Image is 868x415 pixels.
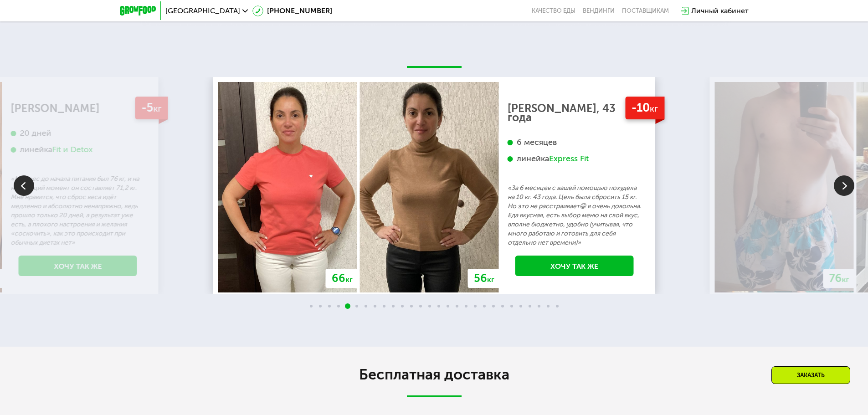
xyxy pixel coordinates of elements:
[823,269,855,288] div: 76
[771,366,850,384] div: Заказать
[153,103,161,114] span: кг
[532,7,575,15] a: Качество еды
[487,275,494,284] span: кг
[622,7,669,15] div: поставщикам
[625,97,664,120] div: -10
[508,104,642,122] div: [PERSON_NAME], 43 года
[135,97,168,120] div: -5
[11,144,145,155] div: линейка
[468,269,500,288] div: 56
[834,175,854,196] img: Slide right
[508,137,642,148] div: 6 месяцев
[252,5,332,16] a: [PHONE_NUMBER]
[165,7,240,15] span: [GEOGRAPHIC_DATA]
[179,365,689,384] h2: Бесплатная доставка
[11,174,145,247] p: «Мой вес до начала питания был 76 кг, и на настоящий момент он составляет 71,2 кг. Мне нравится, ...
[549,154,589,164] div: Express Fit
[650,103,658,114] span: кг
[11,128,145,138] div: 20 дней
[508,154,642,164] div: линейка
[326,269,359,288] div: 66
[583,7,615,15] a: Вендинги
[19,256,137,276] a: Хочу так же
[14,175,34,196] img: Slide left
[842,275,849,284] span: кг
[52,144,93,155] div: Fit и Detox
[345,275,353,284] span: кг
[11,104,145,113] div: [PERSON_NAME]
[691,5,749,16] div: Личный кабинет
[508,184,642,247] p: «За 6 месяцев с вашей помощью похудела на 10 кг. 43 года. Цель была сбросить 15 кг. Но это не рас...
[515,256,634,276] a: Хочу так же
